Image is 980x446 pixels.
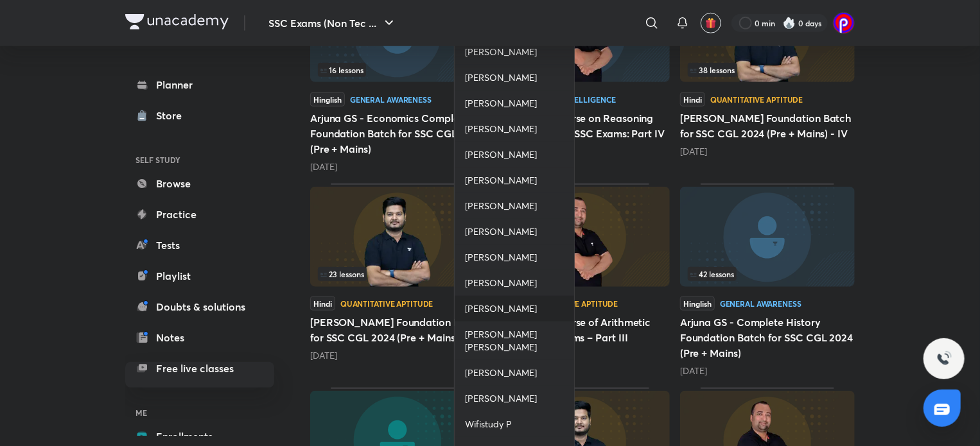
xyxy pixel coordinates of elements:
[310,110,485,157] h5: Arjuna GS - Economics Complete Foundation Batch for SSC CGL 2024 (Pre + Mains)
[495,314,670,345] h5: Foundation Course of Arithmetic Maths : SSC Exams – Part III
[318,63,477,77] div: left
[455,386,574,411] a: [PERSON_NAME]
[310,92,345,107] span: Hinglish
[495,187,670,287] img: Thumbnail
[688,63,847,77] div: left
[261,10,405,36] button: SSC Exams (Non Tec ...
[125,294,274,320] a: Doubts & solutions
[455,360,574,386] a: [PERSON_NAME]
[455,244,574,270] a: [PERSON_NAME]
[705,17,717,29] img: avatar
[318,267,477,281] div: left
[310,296,335,311] span: Hindi
[680,187,855,287] img: Thumbnail
[455,322,574,360] a: [PERSON_NAME] [PERSON_NAME]
[833,12,855,34] img: PRETAM DAS
[310,187,485,287] img: Thumbnail
[465,71,537,84] span: [PERSON_NAME]
[503,267,662,281] div: infosection
[710,96,803,103] div: Quantitative Aptitude
[720,300,801,307] div: General Awareness
[465,302,537,315] span: [PERSON_NAME]
[455,270,574,296] div: [PERSON_NAME]
[680,145,855,158] div: 1 year ago
[318,63,477,77] div: infosection
[465,366,537,379] span: [PERSON_NAME]
[125,325,274,350] a: Notes
[125,14,229,30] img: Company Logo
[690,270,734,278] span: 42 lessons
[318,267,477,281] div: infosection
[125,72,274,98] a: Planner
[503,63,662,77] div: infocontainer
[465,46,537,58] span: [PERSON_NAME]
[455,167,574,193] a: [PERSON_NAME]
[680,92,705,107] span: Hindi
[125,103,274,128] a: Store
[690,66,735,74] span: 38 lessons
[455,90,574,116] a: [PERSON_NAME]
[680,184,855,377] div: Arjuna GS - Complete History Foundation Batch for SSC CGL 2024 (Pre + Mains)
[680,365,855,377] div: 1 year ago
[455,142,574,167] a: [PERSON_NAME]
[465,225,537,238] span: [PERSON_NAME]
[688,63,847,77] div: infocontainer
[310,184,485,377] div: Arjuna Maths Foundation Batch for SSC CGL 2024 (Pre + Mains) - V
[455,296,574,322] a: [PERSON_NAME]
[340,300,433,307] div: Quantitative Aptitude
[320,66,363,74] span: 16 lessons
[318,267,477,281] div: infocontainer
[495,145,670,158] div: 1 year ago
[156,108,189,123] div: Store
[465,123,537,135] span: [PERSON_NAME]
[783,17,796,30] img: streak
[125,149,274,171] h6: SELF STUDY
[680,110,855,141] h5: [PERSON_NAME] Foundation Batch for SSC CGL 2024 (Pre + Mains) - IV
[503,267,662,281] div: infocontainer
[455,39,574,65] a: [PERSON_NAME]
[310,314,485,345] h5: [PERSON_NAME] Foundation Batch for SSC CGL 2024 (Pre + Mains) - V
[680,296,715,311] span: Hinglish
[465,392,537,405] span: [PERSON_NAME]
[465,97,537,110] span: [PERSON_NAME]
[465,328,564,354] span: [PERSON_NAME] [PERSON_NAME]
[125,171,274,196] a: Browse
[310,160,485,173] div: 1 year ago
[688,267,847,281] div: left
[936,351,952,366] img: ttu
[318,63,477,77] div: infocontainer
[688,267,847,281] div: infocontainer
[465,148,537,161] span: [PERSON_NAME]
[125,232,274,258] a: Tests
[503,63,662,77] div: left
[495,349,670,362] div: 1 year ago
[125,402,274,424] h6: ME
[688,63,847,77] div: infosection
[455,116,574,142] a: [PERSON_NAME]
[701,13,721,33] button: avatar
[455,65,574,90] a: [PERSON_NAME]
[680,314,855,361] h5: Arjuna GS - Complete History Foundation Batch for SSC CGL 2024 (Pre + Mains)
[455,193,574,219] a: [PERSON_NAME]
[350,96,432,103] div: General Awareness
[455,411,574,437] a: Wifistudy P
[125,263,274,289] a: Playlist
[455,219,574,244] a: [PERSON_NAME]
[688,267,847,281] div: infosection
[125,356,274,381] a: Free live classes
[125,14,229,33] a: Company Logo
